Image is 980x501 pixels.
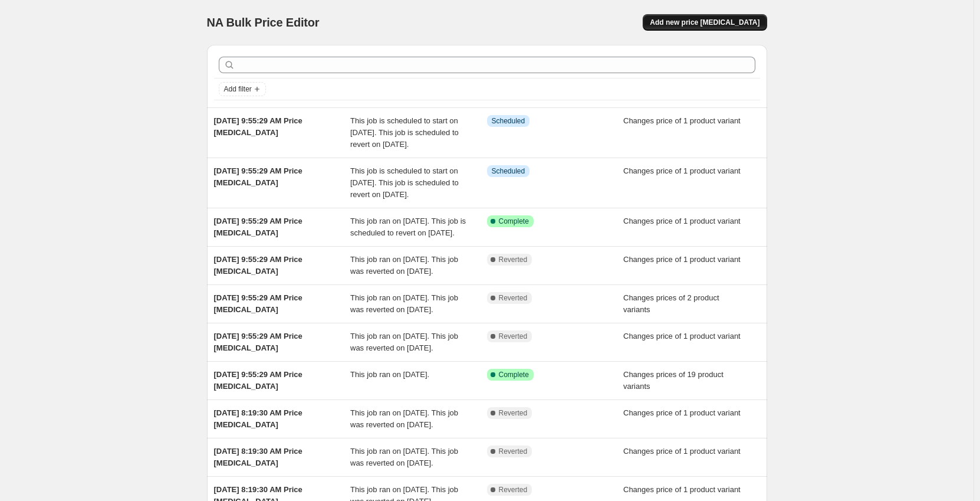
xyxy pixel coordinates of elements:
[499,217,529,226] span: Complete
[650,18,759,27] span: Add new price [MEDICAL_DATA]
[350,217,466,237] span: This job ran on [DATE]. This job is scheduled to revert on [DATE].
[499,370,529,379] span: Complete
[350,332,458,352] span: This job ran on [DATE]. This job was reverted on [DATE].
[214,447,302,467] span: [DATE] 8:19:30 AM Price [MEDICAL_DATA]
[499,485,528,495] span: Reverted
[214,293,302,314] span: [DATE] 9:55:29 AM Price [MEDICAL_DATA]
[623,293,719,314] span: Changes prices of 2 product variants
[350,370,429,379] span: This job ran on [DATE].
[350,293,458,314] span: This job ran on [DATE]. This job was reverted on [DATE].
[214,370,302,391] span: [DATE] 9:55:29 AM Price [MEDICAL_DATA]
[214,166,302,187] span: [DATE] 9:55:29 AM Price [MEDICAL_DATA]
[499,408,528,418] span: Reverted
[207,16,320,29] span: NA Bulk Price Editor
[623,166,741,175] span: Changes price of 1 product variant
[214,116,302,137] span: [DATE] 9:55:29 AM Price [MEDICAL_DATA]
[623,217,741,225] span: Changes price of 1 product variant
[623,370,724,391] span: Changes prices of 19 product variants
[623,332,741,340] span: Changes price of 1 product variant
[499,293,528,303] span: Reverted
[214,332,302,352] span: [DATE] 9:55:29 AM Price [MEDICAL_DATA]
[623,485,741,494] span: Changes price of 1 product variant
[350,447,458,467] span: This job ran on [DATE]. This job was reverted on [DATE].
[623,255,741,264] span: Changes price of 1 product variant
[492,116,525,126] span: Scheduled
[492,166,525,176] span: Scheduled
[350,116,459,149] span: This job is scheduled to start on [DATE]. This job is scheduled to revert on [DATE].
[214,255,302,276] span: [DATE] 9:55:29 AM Price [MEDICAL_DATA]
[224,84,252,94] span: Add filter
[623,116,741,125] span: Changes price of 1 product variant
[643,14,767,31] button: Add new price [MEDICAL_DATA]
[350,166,459,199] span: This job is scheduled to start on [DATE]. This job is scheduled to revert on [DATE].
[350,255,458,276] span: This job ran on [DATE]. This job was reverted on [DATE].
[499,255,528,264] span: Reverted
[499,447,528,456] span: Reverted
[623,447,741,456] span: Changes price of 1 product variant
[214,408,302,429] span: [DATE] 8:19:30 AM Price [MEDICAL_DATA]
[214,217,302,237] span: [DATE] 9:55:29 AM Price [MEDICAL_DATA]
[623,408,741,417] span: Changes price of 1 product variant
[219,82,266,96] button: Add filter
[350,408,458,429] span: This job ran on [DATE]. This job was reverted on [DATE].
[499,332,528,341] span: Reverted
